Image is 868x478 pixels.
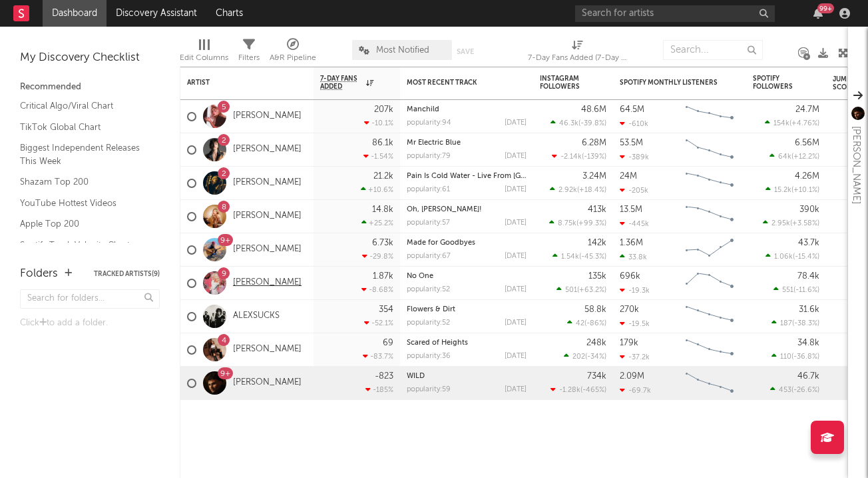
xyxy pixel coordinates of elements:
div: 31.6k [799,305,819,314]
span: +63.2 % [579,287,604,294]
div: -205k [620,186,648,195]
div: 4.26M [795,172,819,181]
div: 7-Day Fans Added (7-Day Fans Added) [528,50,628,66]
div: Spotify Monthly Listeners [620,79,720,87]
span: +3.58 % [792,220,817,227]
a: [PERSON_NAME] [233,111,302,122]
div: ( ) [771,352,819,361]
div: 69 [383,339,393,347]
div: -69.7k [620,386,651,395]
div: 1.87k [373,272,393,281]
div: 24.7M [795,105,819,114]
div: Artist [187,79,287,87]
div: 2.09M [620,372,644,381]
span: 7-Day Fans Added [320,75,363,91]
div: 270k [620,305,639,314]
div: My Discovery Checklist [20,50,160,66]
div: Most Recent Track [407,79,507,87]
div: 207k [374,105,393,114]
span: -86 % [586,320,604,327]
div: ( ) [552,152,606,161]
div: 58.8k [584,305,606,314]
a: YouTube Hottest Videos [20,196,146,211]
div: ( ) [770,385,819,394]
a: Apple Top 200 [20,217,146,231]
a: Scared of Heights [407,339,468,347]
div: ( ) [771,319,819,327]
span: 202 [572,353,585,361]
div: -37.2k [620,353,650,361]
div: -19.3k [620,286,650,295]
a: [PERSON_NAME] [233,377,302,389]
span: -45.3 % [581,253,604,261]
a: Spotify Track Velocity Chart [20,238,146,253]
div: -19.5k [620,319,650,328]
span: 64k [778,153,791,161]
span: 42 [576,320,584,327]
div: 46.7k [797,372,819,381]
div: 43.7k [798,239,819,247]
div: Edit Columns [180,50,228,66]
input: Search for artists [575,5,775,22]
div: 99 + [817,3,834,13]
span: -26.6 % [793,387,817,394]
div: [DATE] [505,386,527,393]
div: ( ) [773,285,819,294]
a: Mr Electric Blue [407,139,461,147]
a: No One [407,273,433,280]
span: +10.1 % [793,187,817,194]
div: -10.1 % [364,119,393,127]
span: +99.3 % [578,220,604,227]
input: Search... [663,40,763,60]
span: -39.8 % [580,120,604,127]
div: 142k [588,239,606,247]
span: -34 % [587,353,604,361]
svg: Chart title [680,233,740,267]
div: -1.54 % [363,152,393,161]
div: Jump Score [833,75,866,91]
div: [DATE] [505,153,527,160]
div: ( ) [550,119,606,127]
span: 2.92k [558,187,577,194]
a: Oh, [PERSON_NAME]! [407,206,482,213]
svg: Chart title [680,300,740,333]
div: popularity: 59 [407,386,451,393]
svg: Chart title [680,100,740,133]
div: [DATE] [505,353,527,360]
a: [PERSON_NAME] [233,211,302,222]
svg: Chart title [680,267,740,300]
div: popularity: 36 [407,353,451,360]
a: [PERSON_NAME] [233,177,302,189]
div: Folders [20,266,58,282]
span: 187 [780,320,792,327]
div: 390k [799,205,819,214]
div: 179k [620,339,638,347]
div: 24M [620,172,637,181]
div: Recommended [20,79,160,95]
span: -36.8 % [793,353,817,361]
div: [DATE] [505,319,527,327]
span: -2.14k [560,153,582,161]
div: +10.6 % [361,185,393,194]
div: ( ) [550,385,606,394]
div: ( ) [567,319,606,327]
div: Oh, Anna! [407,206,527,213]
div: [DATE] [505,219,527,227]
div: 354 [379,305,393,314]
div: Filters [238,33,260,72]
div: 696k [620,272,640,281]
div: Manchild [407,106,527,113]
div: [PERSON_NAME] [848,126,864,204]
div: Scared of Heights [407,339,527,347]
span: 1.54k [561,253,579,261]
div: 64.5M [620,105,644,114]
div: popularity: 57 [407,219,450,227]
div: ( ) [550,185,606,194]
div: popularity: 61 [407,186,450,193]
button: Save [457,48,474,55]
div: +25.2 % [361,219,393,227]
div: [DATE] [505,186,527,193]
div: popularity: 52 [407,319,450,327]
div: Flowers & Dirt [407,306,527,313]
span: 453 [779,387,791,394]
